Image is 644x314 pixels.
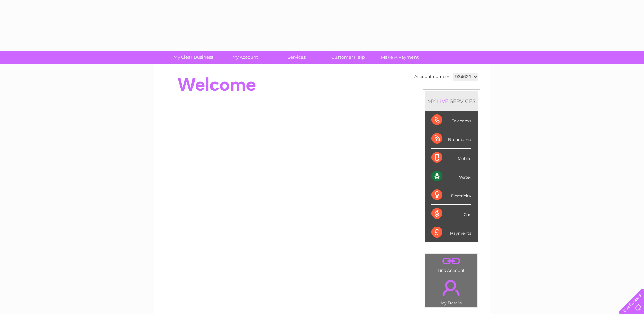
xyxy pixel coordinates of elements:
[431,129,471,148] div: Broadband
[165,51,221,64] a: My Clear Business
[217,51,273,64] a: My Account
[269,51,325,64] a: Services
[431,111,471,129] div: Telecoms
[425,91,478,111] div: MY SERVICES
[427,255,476,267] a: .
[431,223,471,242] div: Payments
[320,51,376,64] a: Customer Help
[427,276,476,300] a: .
[425,274,478,308] td: My Details
[431,149,471,167] div: Mobile
[431,205,471,223] div: Gas
[431,167,471,186] div: Water
[431,186,471,205] div: Electricity
[425,253,478,275] td: Link Account
[412,71,451,83] td: Account number
[436,98,450,104] div: LIVE
[372,51,428,64] a: Make A Payment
